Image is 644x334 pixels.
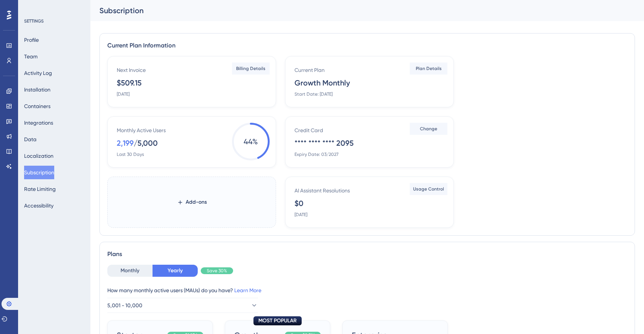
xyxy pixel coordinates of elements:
[295,151,339,157] div: Expiry Date: 03/2027
[253,316,302,325] div: MOST POPULAR
[232,63,270,75] button: Billing Details
[117,66,146,75] div: Next Invoice
[24,83,50,96] button: Installation
[234,287,261,293] a: Learn More
[186,198,207,207] span: Add-ons
[107,298,258,313] button: 5,001 - 10,000
[295,212,307,218] div: [DATE]
[107,41,627,50] div: Current Plan Information
[24,99,50,113] button: Containers
[117,78,142,88] div: $509.15
[117,91,130,97] div: [DATE]
[236,66,266,72] span: Billing Details
[24,18,85,24] div: SETTINGS
[295,126,323,135] div: Credit Card
[117,126,166,135] div: Monthly Active Users
[416,66,442,72] span: Plan Details
[107,301,142,310] span: 5,001 - 10,000
[24,66,52,80] button: Activity Log
[107,250,627,259] div: Plans
[410,123,447,135] button: Change
[232,123,270,160] span: 44 %
[24,182,56,196] button: Rate Limiting
[177,195,207,209] button: Add-ons
[410,183,447,195] button: Usage Control
[99,5,616,16] div: Subscription
[24,50,38,63] button: Team
[420,126,437,132] span: Change
[413,186,444,192] span: Usage Control
[107,286,627,295] div: How many monthly active users (MAUs) do you have?
[134,138,158,148] div: / 5,000
[24,199,53,212] button: Accessibility
[612,304,635,327] iframe: UserGuiding AI Assistant Launcher
[295,66,325,75] div: Current Plan
[207,268,227,274] span: Save 30%
[24,149,53,163] button: Localization
[295,186,350,195] div: AI Assistant Resolutions
[24,33,39,47] button: Profile
[410,63,447,75] button: Plan Details
[24,116,53,130] button: Integrations
[117,138,134,148] div: 2,199
[295,91,333,97] div: Start Date: [DATE]
[24,166,54,179] button: Subscription
[24,133,37,146] button: Data
[295,78,350,88] div: Growth Monthly
[107,265,153,277] button: Monthly
[117,151,144,157] div: Last 30 Days
[295,198,304,209] div: $0
[153,265,198,277] button: Yearly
